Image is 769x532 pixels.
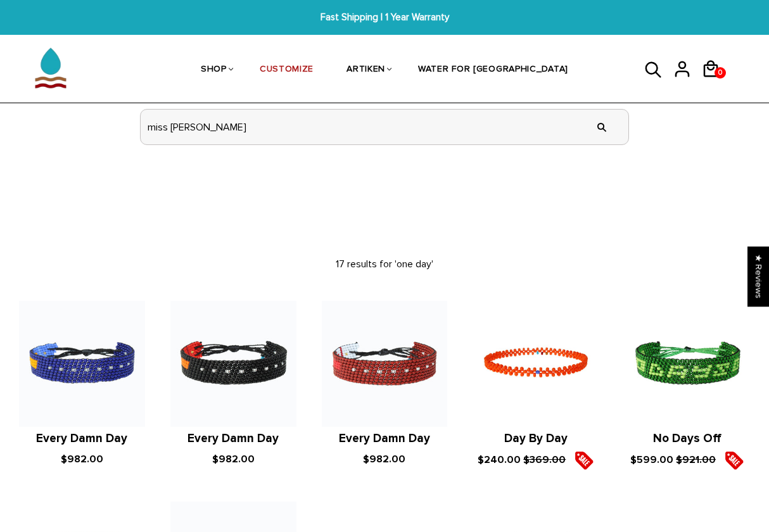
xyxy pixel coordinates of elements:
[575,451,594,470] img: sale5.png
[260,37,314,104] a: CUSTOMIZE
[36,431,127,446] a: Every Damn Day
[19,217,44,228] a: Home
[701,82,730,84] a: 0
[630,453,673,466] span: $599.00
[141,110,628,144] input: header search
[589,103,614,151] input: Search
[418,37,568,104] a: WATER FOR [GEOGRAPHIC_DATA]
[339,431,430,446] a: Every Damn Day
[504,431,568,446] a: Day By Day
[53,217,83,228] span: Search
[363,453,405,465] span: $982.00
[238,10,531,25] span: Fast Shipping | 1 Year Warranty
[523,453,566,466] s: $369.00
[676,453,716,466] s: $921.00
[725,451,744,470] img: sale5.png
[187,431,279,446] a: Every Damn Day
[201,37,227,104] a: SHOP
[478,453,521,466] span: $240.00
[653,431,721,446] a: No Days Off
[346,37,385,104] a: ARTIKEN
[47,217,50,228] span: /
[747,246,769,307] div: Click to open Judge.me floating reviews tab
[212,453,255,465] span: $982.00
[61,453,103,465] span: $982.00
[19,256,750,272] p: 17 results for 'one day'
[715,64,725,82] span: 0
